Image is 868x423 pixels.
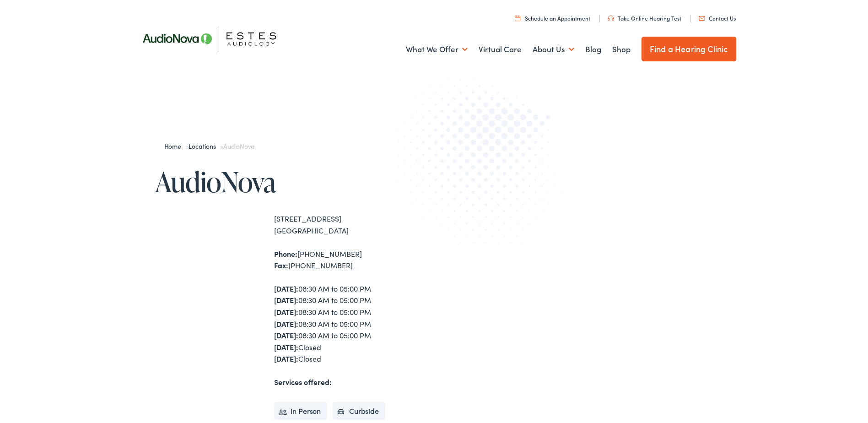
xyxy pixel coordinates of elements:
strong: [DATE]: [274,330,298,340]
span: AudioNova [223,141,254,151]
span: » » [164,141,255,151]
li: In Person [274,402,328,420]
strong: [DATE]: [274,319,298,329]
img: utility icon [515,15,520,21]
strong: [DATE]: [274,342,298,352]
a: Schedule an Appointment [515,14,590,22]
strong: [DATE]: [274,295,298,305]
strong: Phone: [274,249,297,259]
a: Blog [585,33,601,66]
div: [STREET_ADDRESS] [GEOGRAPHIC_DATA] [274,213,434,236]
h1: AudioNova [155,167,434,197]
a: About Us [533,33,574,66]
img: utility icon [699,16,705,21]
div: 08:30 AM to 05:00 PM 08:30 AM to 05:00 PM 08:30 AM to 05:00 PM 08:30 AM to 05:00 PM 08:30 AM to 0... [274,283,434,365]
a: Contact Us [699,14,736,22]
a: Home [164,141,186,151]
strong: Services offered: [274,377,332,387]
li: Curbside [333,402,385,420]
strong: [DATE]: [274,307,298,317]
strong: [DATE]: [274,283,298,293]
a: Find a Hearing Clinic [642,37,736,61]
strong: Fax: [274,260,288,270]
img: utility icon [608,16,614,21]
a: What We Offer [406,33,468,66]
a: Virtual Care [479,33,522,66]
strong: [DATE]: [274,353,298,363]
a: Shop [612,33,631,66]
a: Locations [189,141,220,151]
a: Take Online Hearing Test [608,14,681,22]
div: [PHONE_NUMBER] [PHONE_NUMBER] [274,248,434,271]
